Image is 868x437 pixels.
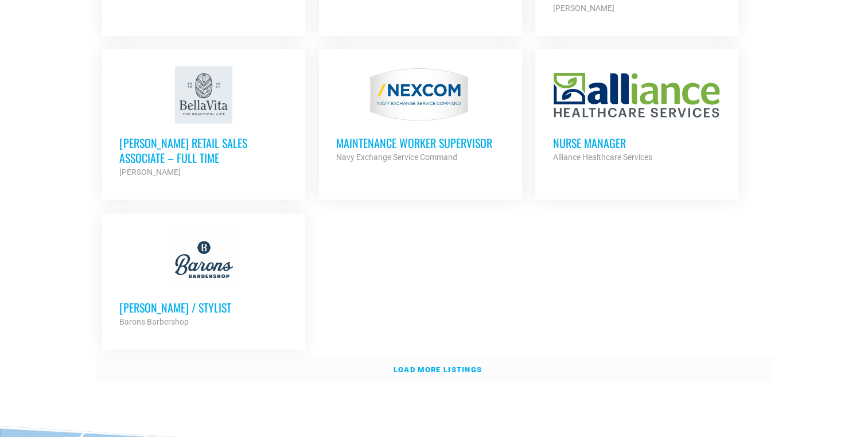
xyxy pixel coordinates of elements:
[552,153,652,162] strong: Alliance Healthcare Services
[319,49,522,181] a: MAINTENANCE WORKER SUPERVISOR Navy Exchange Service Command
[336,135,505,150] h3: MAINTENANCE WORKER SUPERVISOR
[119,317,189,326] strong: Barons Barbershop
[119,300,288,315] h3: [PERSON_NAME] / Stylist
[552,3,614,13] strong: [PERSON_NAME]
[96,357,773,383] a: Load more listings
[102,214,305,346] a: [PERSON_NAME] / Stylist Barons Barbershop
[119,167,181,177] strong: [PERSON_NAME]
[394,365,482,374] strong: Load more listings
[102,49,305,196] a: [PERSON_NAME] Retail Sales Associate – Full Time [PERSON_NAME]
[552,135,721,150] h3: Nurse Manager
[535,49,738,181] a: Nurse Manager Alliance Healthcare Services
[336,153,457,162] strong: Navy Exchange Service Command
[119,135,288,165] h3: [PERSON_NAME] Retail Sales Associate – Full Time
